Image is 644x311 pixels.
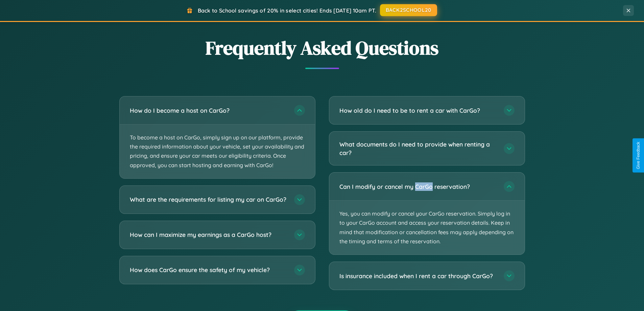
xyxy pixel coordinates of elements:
[130,266,287,274] h3: How does CarGo ensure the safety of my vehicle?
[380,4,437,16] button: BACK2SCHOOL20
[339,182,497,191] h3: Can I modify or cancel my CarGo reservation?
[339,140,497,157] h3: What documents do I need to provide when renting a car?
[119,35,525,61] h2: Frequently Asked Questions
[339,106,497,115] h3: How old do I need to be to rent a car with CarGo?
[130,106,287,115] h3: How do I become a host on CarGo?
[198,7,376,14] span: Back to School savings of 20% in select cities! Ends [DATE] 10am PT.
[636,142,641,169] div: Give Feedback
[329,201,525,254] p: Yes, you can modify or cancel your CarGo reservation. Simply log in to your CarGo account and acc...
[130,195,287,204] h3: What are the requirements for listing my car on CarGo?
[120,125,315,178] p: To become a host on CarGo, simply sign up on our platform, provide the required information about...
[339,272,497,280] h3: Is insurance included when I rent a car through CarGo?
[130,230,287,239] h3: How can I maximize my earnings as a CarGo host?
